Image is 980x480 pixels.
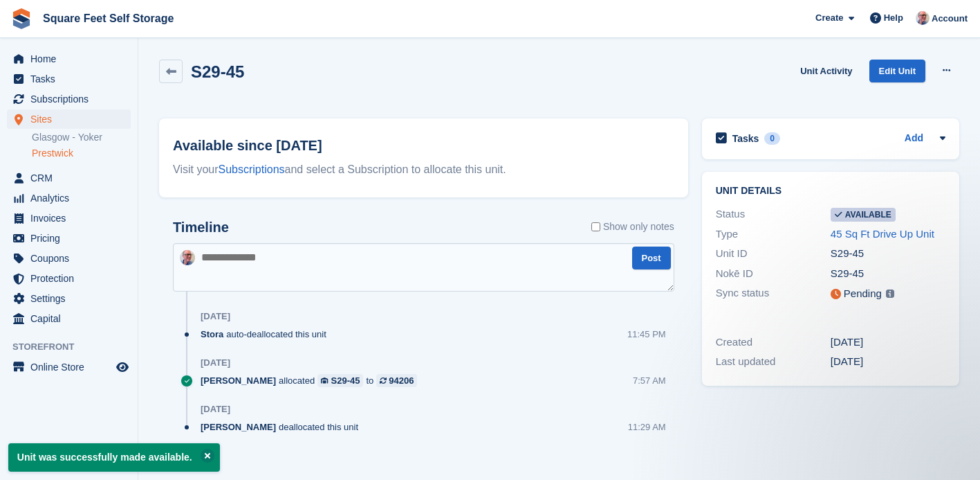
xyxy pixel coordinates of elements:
[831,266,945,282] div: S29-45
[201,374,424,387] div: allocated to
[7,168,131,188] a: menu
[11,8,32,29] img: stora-icon-8386f47178a22dfd0bd8f6a31ec36ba5ce8667c1dd55bd0f319d3a0aa187defe.svg
[886,290,894,298] img: icon-info-grey-7440780725fd019a000dd9b08b2336e03edf1995a4989e88bcd33f0948082b44.svg
[180,250,195,265] img: David Greer
[30,249,113,268] span: Coupons
[30,357,113,377] span: Online Store
[7,188,131,208] a: menu
[632,247,671,269] button: Post
[716,226,831,242] div: Type
[716,186,945,197] h2: Unit details
[30,229,113,248] span: Pricing
[32,131,131,144] a: Glasgow - Yoker
[7,357,131,377] a: menu
[831,335,945,350] div: [DATE]
[716,266,831,282] div: Nokē ID
[201,420,365,434] div: deallocated this unit
[7,49,131,69] a: menu
[201,311,230,322] div: [DATE]
[764,132,780,145] div: 0
[869,60,925,82] a: Edit Unit
[7,269,131,288] a: menu
[173,135,674,156] h2: Available since [DATE]
[30,69,113,89] span: Tasks
[884,11,903,25] span: Help
[30,109,113,129] span: Sites
[201,374,276,387] span: [PERSON_NAME]
[32,147,131,160] a: Prestwick
[7,249,131,268] a: menu
[114,359,131,375] a: Preview store
[30,168,113,188] span: CRM
[8,443,220,472] p: Unit was successfully made available.
[7,289,131,308] a: menu
[7,69,131,89] a: menu
[30,49,113,69] span: Home
[716,246,831,262] div: Unit ID
[831,246,945,262] div: S29-45
[591,220,674,234] label: Show only notes
[37,7,179,30] a: Square Feet Self Storage
[716,335,831,350] div: Created
[173,161,674,178] div: Visit your and select a Subscription to allocate this unit.
[201,328,223,341] span: Stora
[201,357,230,368] div: [DATE]
[376,374,417,387] a: 94206
[191,62,244,81] h2: S29-45
[201,404,230,415] div: [DATE]
[716,285,831,303] div: Sync status
[219,163,285,175] a: Subscriptions
[173,220,229,235] h2: Timeline
[30,309,113,328] span: Capital
[7,89,131,109] a: menu
[30,269,113,288] span: Protection
[30,208,113,228] span: Invoices
[831,208,896,222] span: Available
[30,89,113,109] span: Subscriptions
[627,328,666,341] div: 11:45 PM
[7,229,131,248] a: menu
[331,374,360,387] div: S29-45
[7,109,131,129] a: menu
[389,374,414,387] div: 94206
[732,132,759,145] h2: Tasks
[932,12,968,26] span: Account
[201,328,333,341] div: auto-deallocated this unit
[30,289,113,308] span: Settings
[591,220,600,234] input: Show only notes
[7,208,131,228] a: menu
[795,60,858,82] a: Unit Activity
[633,374,666,387] div: 7:57 AM
[831,354,945,370] div: [DATE]
[905,131,923,147] a: Add
[7,309,131,328] a: menu
[716,354,831,370] div: Last updated
[844,286,882,302] div: Pending
[201,420,276,434] span: [PERSON_NAME]
[916,11,930,25] img: David Greer
[317,374,363,387] a: S29-45
[12,340,138,354] span: Storefront
[628,420,666,434] div: 11:29 AM
[30,188,113,208] span: Analytics
[831,228,934,240] a: 45 Sq Ft Drive Up Unit
[815,11,843,25] span: Create
[716,206,831,222] div: Status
